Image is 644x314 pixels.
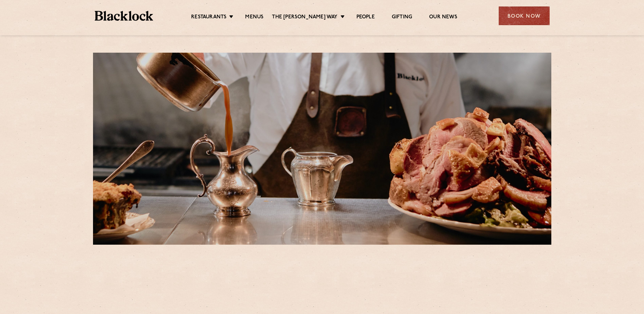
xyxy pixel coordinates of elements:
a: People [356,14,375,21]
img: BL_Textured_Logo-footer-cropped.svg [95,11,153,21]
a: Gifting [392,14,412,21]
a: Menus [245,14,263,21]
a: The [PERSON_NAME] Way [272,14,337,21]
a: Our News [429,14,457,21]
a: Restaurants [191,14,226,21]
div: Book Now [499,6,550,25]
